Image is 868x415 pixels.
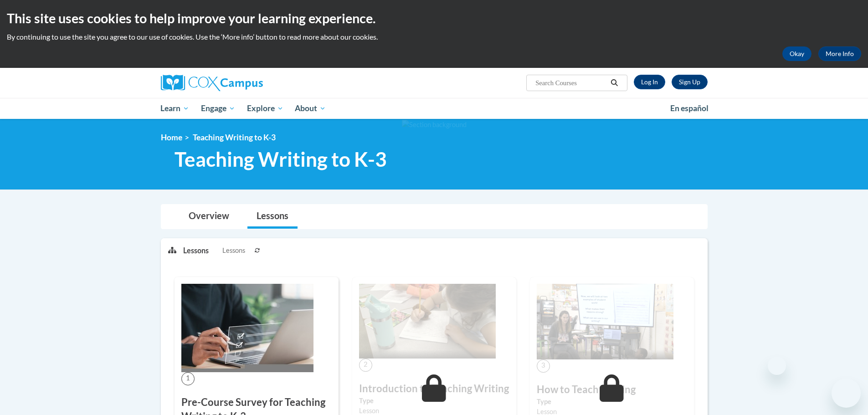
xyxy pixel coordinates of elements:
[195,98,241,119] a: Engage
[670,103,709,113] span: En español
[359,382,509,396] h3: Introduction to Teaching Writing
[782,46,812,61] button: Okay
[402,120,467,130] img: Section background
[193,133,276,142] span: Teaching Writing to K-3
[359,359,372,372] span: 2
[180,205,238,229] a: Overview
[359,396,509,406] label: Type
[537,359,550,373] span: 3
[222,246,245,256] span: Lessons
[289,98,332,119] a: About
[201,103,235,114] span: Engage
[537,284,673,359] img: Course Image
[181,372,195,385] span: 1
[160,103,189,114] span: Learn
[247,103,283,114] span: Explore
[818,46,861,61] a: More Info
[664,99,714,118] a: En español
[359,284,496,359] img: Course Image
[147,98,721,119] div: Main menu
[832,379,861,408] iframe: Button to launch messaging window
[161,133,182,142] a: Home
[161,75,334,91] a: Cox Campus
[161,75,263,91] img: Cox Campus
[155,98,195,119] a: Learn
[607,77,621,88] button: Search
[534,77,607,88] input: Search Courses
[537,383,687,397] h3: How to Teach Writing
[241,98,289,119] a: Explore
[537,397,687,407] label: Type
[183,246,209,256] p: Lessons
[7,32,861,42] p: By continuing to use the site you agree to our use of cookies. Use the ‘More info’ button to read...
[768,357,786,375] iframe: Close message
[295,103,326,114] span: About
[672,75,708,89] a: Register
[634,75,665,89] a: Log In
[175,147,387,171] span: Teaching Writing to K-3
[247,205,298,229] a: Lessons
[181,284,313,372] img: Course Image
[7,9,861,27] h2: This site uses cookies to help improve your learning experience.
